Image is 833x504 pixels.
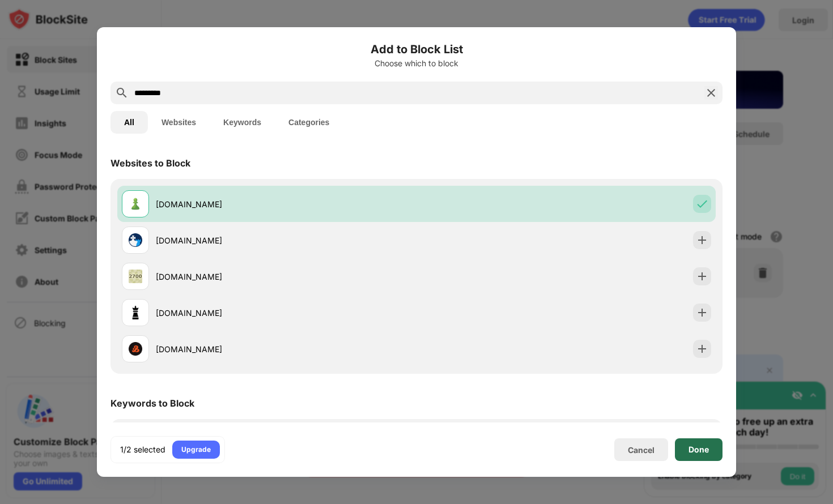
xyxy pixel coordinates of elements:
[129,342,142,356] img: favicons
[110,59,722,68] div: Choose which to block
[156,198,416,210] div: [DOMAIN_NAME]
[120,444,165,455] div: 1/2 selected
[704,86,718,100] img: search-close
[275,111,343,134] button: Categories
[129,233,142,247] img: favicons
[110,398,194,409] div: Keywords to Block
[110,41,722,58] h6: Add to Block List
[129,306,142,319] img: favicons
[115,86,129,100] img: search.svg
[628,445,654,455] div: Cancel
[129,197,142,211] img: favicons
[156,271,416,283] div: [DOMAIN_NAME]
[110,111,148,134] button: All
[688,445,709,454] div: Done
[156,343,416,355] div: [DOMAIN_NAME]
[156,307,416,319] div: [DOMAIN_NAME]
[148,111,210,134] button: Websites
[210,111,275,134] button: Keywords
[129,270,142,283] img: favicons
[156,234,416,246] div: [DOMAIN_NAME]
[110,157,190,169] div: Websites to Block
[181,444,211,455] div: Upgrade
